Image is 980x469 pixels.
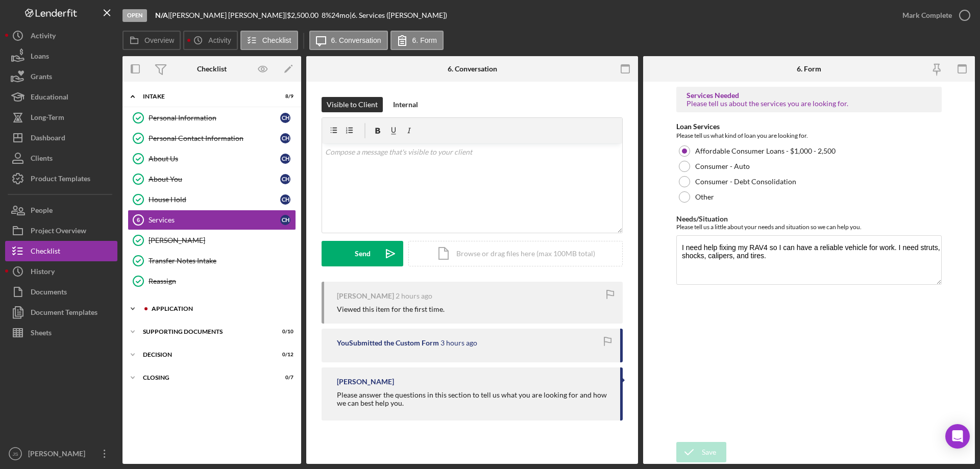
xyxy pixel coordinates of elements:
[183,31,237,50] button: Activity
[676,442,726,462] button: Save
[695,147,836,155] label: Affordable Consumer Loans - $1,000 - 2,500
[702,442,716,462] div: Save
[902,5,952,26] div: Mark Complete
[31,46,49,69] div: Loans
[337,292,394,300] div: [PERSON_NAME]
[390,31,444,50] button: 6. Form
[31,302,97,325] div: Document Templates
[797,65,821,73] div: 6. Form
[31,282,67,305] div: Documents
[128,128,296,149] a: Personal Contact InformationCH
[945,424,970,449] div: Open Intercom Messenger
[695,193,714,201] label: Other
[309,31,388,50] button: 6. Conversation
[695,178,796,186] label: Consumer - Debt Consolidation
[695,162,750,170] label: Consumer - Auto
[208,36,231,44] label: Activity
[5,107,117,128] button: Long-Term
[280,154,290,164] div: C H
[350,11,447,19] div: | 6. Services ([PERSON_NAME])
[128,210,296,230] a: 6ServicesCH
[31,87,68,110] div: Educational
[149,114,280,122] div: Personal Information
[31,220,86,243] div: Project Overview
[5,443,117,464] button: JS[PERSON_NAME]
[122,9,147,22] div: Open
[240,31,298,50] button: Checklist
[448,65,497,73] div: 6. Conversation
[31,148,53,171] div: Clients
[280,194,290,205] div: C H
[143,329,268,335] div: Supporting Documents
[197,65,227,73] div: Checklist
[149,155,280,163] div: About Us
[5,128,117,148] button: Dashboard
[5,200,117,220] button: People
[149,236,296,244] div: [PERSON_NAME]
[31,107,64,130] div: Long-Term
[280,113,290,123] div: C H
[393,97,418,112] div: Internal
[31,128,65,151] div: Dashboard
[31,241,60,264] div: Checklist
[128,169,296,189] a: About YouCH
[149,277,296,285] div: Reassign
[275,93,293,100] div: 8 / 9
[122,31,181,50] button: Overview
[143,93,268,100] div: Intake
[5,148,117,168] button: Clients
[355,241,371,266] div: Send
[687,100,932,108] div: Please tell us about the services you are looking for.
[280,174,290,184] div: C H
[149,257,296,265] div: Transfer Notes Intake
[337,378,394,386] div: [PERSON_NAME]
[5,282,117,302] button: Documents
[275,375,293,381] div: 0 / 7
[149,195,280,204] div: House Hold
[676,131,942,141] div: Please tell us what kind of loan you are looking for.
[327,97,378,112] div: Visible to Client
[280,215,290,225] div: C H
[128,149,296,169] a: About UsCH
[322,11,331,19] div: 8 %
[5,168,117,189] button: Product Templates
[31,26,56,48] div: Activity
[149,134,280,142] div: Personal Contact Information
[676,235,942,284] textarea: I need help fixing my RAV4 so I can have a reliable vehicle for work. I need struts, shocks, cali...
[5,87,117,107] button: Educational
[5,220,117,241] button: Project Overview
[322,97,383,112] button: Visible to Client
[149,216,280,224] div: Services
[128,271,296,291] a: Reassign
[396,292,432,300] time: 2025-08-22 19:45
[5,46,117,66] button: Loans
[128,189,296,210] a: House HoldCH
[5,323,117,343] button: Sheets
[31,66,52,89] div: Grants
[5,261,117,282] button: History
[143,352,268,358] div: Decision
[128,251,296,271] a: Transfer Notes Intake
[676,214,728,223] label: Needs/Situation
[31,261,55,284] div: History
[170,11,287,19] div: [PERSON_NAME] [PERSON_NAME] |
[5,241,117,261] button: Checklist
[337,391,610,407] div: Please answer the questions in this section to tell us what you are looking for and how we can be...
[155,11,168,19] b: N/A
[137,217,140,223] tspan: 6
[287,11,322,19] div: $2,500.00
[5,302,117,323] button: Document Templates
[676,223,942,231] div: Please tell us a little about your needs and situation so we can help you.
[149,175,280,183] div: About You
[5,26,117,46] button: Activity
[337,339,439,347] div: You Submitted the Custom Form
